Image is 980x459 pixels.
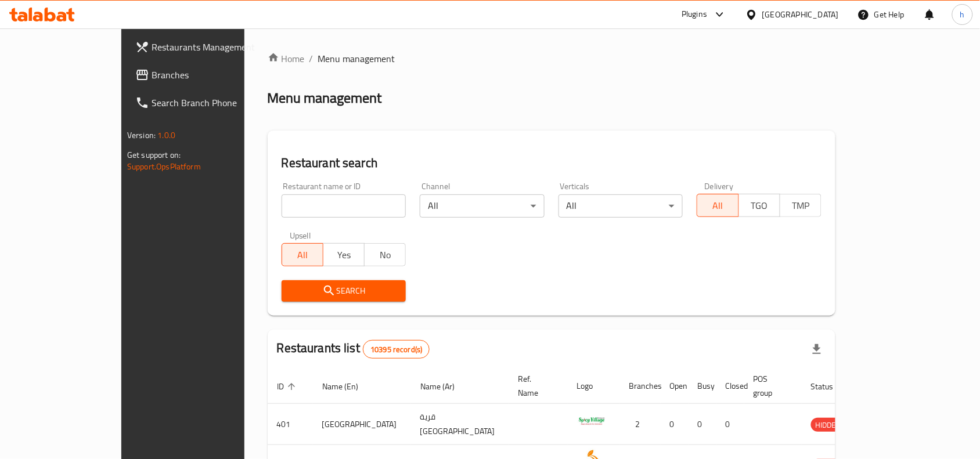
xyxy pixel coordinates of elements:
button: Search [282,280,406,302]
button: TGO [738,194,780,217]
td: قرية [GEOGRAPHIC_DATA] [411,404,509,445]
span: HIDDEN [811,418,846,432]
td: 2 [620,404,661,445]
button: All [282,243,323,266]
th: Branches [620,368,661,404]
a: Search Branch Phone [126,89,285,117]
td: 0 [689,404,716,445]
span: Get support on: [127,147,181,162]
div: All [420,194,545,218]
span: TGO [744,197,776,214]
th: Open [661,368,689,404]
div: Plugins [682,8,707,21]
span: Branches [152,68,276,82]
label: Delivery [705,182,734,190]
th: Closed [716,368,744,404]
a: Restaurants Management [126,33,285,61]
span: ID [277,380,299,393]
button: All [697,194,738,217]
span: h [960,8,965,21]
span: Name (En) [322,380,373,393]
span: Ref. Name [518,372,554,400]
button: TMP [780,194,822,217]
nav: breadcrumb [268,52,835,66]
div: All [559,194,683,218]
span: Version: [127,128,156,143]
td: 0 [661,404,689,445]
div: Total records count [363,340,430,359]
td: [GEOGRAPHIC_DATA] [313,404,411,445]
span: No [369,247,401,263]
div: Export file [803,335,831,363]
span: Name (Ar) [420,380,470,393]
input: Search for restaurant name or ID.. [282,194,406,218]
span: Search Branch Phone [152,96,276,110]
button: Yes [323,243,365,266]
th: Busy [689,368,716,404]
span: POS group [754,372,788,400]
span: Menu management [318,52,395,66]
span: Status [811,380,849,393]
h2: Menu management [268,89,382,107]
span: All [702,197,734,214]
div: [GEOGRAPHIC_DATA] [762,8,839,21]
span: Yes [328,247,360,263]
button: No [364,243,406,266]
a: Branches [126,61,285,89]
span: TMP [785,197,817,214]
img: Spicy Village [577,407,606,436]
td: 401 [268,404,313,445]
h2: Restaurant search [282,154,822,172]
span: Restaurants Management [152,40,276,54]
a: Support.OpsPlatform [127,159,201,174]
span: 1.0.0 [157,128,175,143]
li: / [309,52,314,66]
th: Logo [568,368,620,404]
td: 0 [716,404,744,445]
a: Home [268,52,305,66]
span: 10395 record(s) [363,344,429,355]
span: All [287,247,319,263]
h2: Restaurants list [277,339,430,359]
label: Upsell [290,232,311,240]
span: Search [291,284,397,298]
